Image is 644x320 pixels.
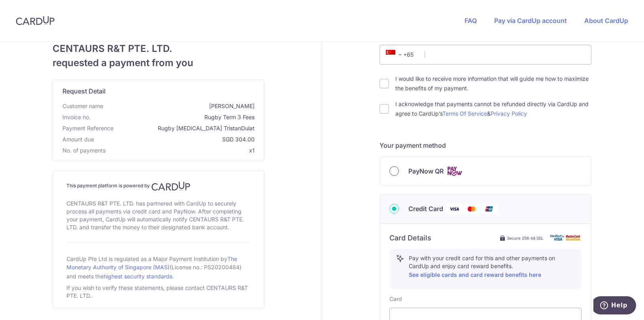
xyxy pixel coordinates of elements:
[62,113,91,121] span: Invoice no.
[494,17,567,25] a: Pay via CardUp account
[380,141,591,150] h5: Your payment method
[389,166,582,176] div: PayNow QR Cards logo
[481,204,497,214] img: Union Pay
[104,273,172,280] a: highest security standards
[507,235,544,241] span: Secure 256-bit SSL
[62,147,106,154] span: No. of payments
[464,204,480,214] img: Mastercard
[389,204,582,214] div: Credit Card Visa Mastercard Union Pay
[94,113,255,121] span: Rugby Term 3 Fees
[62,125,113,131] span: translation missing: en.payment_reference
[447,166,463,176] img: Cards logo
[550,234,582,241] img: card secure
[53,42,264,56] span: CENTAURS R&T PTE. LTD.
[106,102,255,110] span: [PERSON_NAME]
[408,166,444,176] span: PayNow QR
[62,102,103,110] span: Customer name
[593,296,636,316] iframe: Opens a widget where you can find more information
[465,17,477,25] a: FAQ
[389,233,431,243] h6: Card Details
[53,56,264,70] span: requested a payment from you
[408,204,443,213] span: Credit Card
[62,135,94,143] span: Amount due
[62,87,106,95] span: translation missing: en.request_detail
[409,254,575,280] p: Pay with your credit card for this and other payments on CardUp and enjoy card reward benefits.
[386,50,405,59] span: +65
[66,252,251,282] div: CardUp Pte Ltd is regulated as a Major Payment Institution by (License no.: PS20200484) and meets...
[491,110,527,117] a: Privacy Policy
[66,181,251,191] h4: This payment platform is powered by
[66,198,251,233] div: CENTAURS R&T PTE. LTD. has partnered with CardUp to securely process all payments via credit card...
[66,282,251,301] div: If you wish to verify these statements, please contact CENTAURS R&T PTE. LTD..
[395,99,591,118] label: I acknowledge that payments cannot be refunded directly via CardUp and agree to CardUp’s &
[389,295,402,303] label: Card
[249,147,255,154] span: x1
[409,271,541,278] a: See eligible cards and card reward benefits here
[395,74,591,93] label: I would like to receive more information that will guide me how to maximize the benefits of my pa...
[117,124,255,132] span: Rugby [MEDICAL_DATA] TristanDulat
[16,16,55,25] img: CardUp
[383,50,419,59] span: +65
[442,110,487,117] a: Terms Of Service
[97,135,255,143] span: SGD 304.00
[584,17,628,25] a: About CardUp
[446,204,462,214] img: Visa
[151,181,190,191] img: CardUp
